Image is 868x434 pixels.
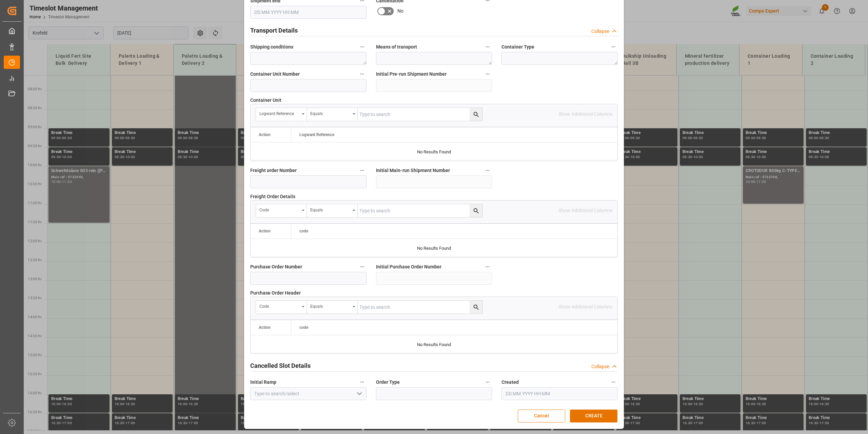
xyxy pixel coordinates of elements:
button: Container Unit Number [358,70,367,78]
div: Equals [310,205,350,213]
input: DD.MM.YYYY HH:MM [501,387,618,400]
input: Type to search [358,108,482,121]
span: Container Type [501,43,534,51]
button: Created [609,378,618,386]
button: Order Type [483,378,492,386]
button: open menu [256,301,307,314]
span: Initial Pre-run Shipment Number [376,71,447,78]
button: search button [470,108,482,121]
button: Means of transport [483,42,492,51]
input: DD.MM.YYYY HH:MM [250,6,367,19]
button: Container Type [609,42,618,51]
button: Initial Pre-run Shipment Number [483,70,492,78]
div: code [259,302,299,309]
span: Freight Order Details [250,193,295,200]
span: Freight order Number [250,167,297,174]
button: Purchase Order Number [358,262,367,271]
button: search button [470,301,482,314]
button: Freight order Number [358,166,367,175]
button: open menu [256,108,307,121]
div: Action [259,229,271,233]
div: code [259,205,299,213]
button: open menu [307,108,358,121]
span: No [397,7,403,15]
button: open menu [307,301,358,314]
span: Initial Ramp [250,379,276,386]
button: Initial Main-run Shipment Number [483,166,492,175]
span: Logward Reference [299,132,334,137]
button: open menu [307,204,358,217]
div: Logward Reference [259,109,299,117]
span: code [299,229,308,233]
span: Initial Main-run Shipment Number [376,167,450,174]
span: Order Type [376,379,400,386]
button: open menu [354,389,364,399]
span: Container Unit [250,97,281,104]
span: Means of transport [376,43,417,51]
div: Collapse [591,28,609,35]
div: Action [259,325,271,330]
span: Created [501,379,519,386]
div: Action [259,132,271,137]
span: Shipping conditions [250,43,293,51]
span: Initial Purchase Order Number [376,263,441,270]
button: Shipping conditions [358,42,367,51]
button: CREATE [570,410,617,422]
div: Collapse [591,363,609,370]
div: Equals [310,302,350,309]
div: Equals [310,109,350,117]
button: search button [470,204,482,217]
input: Type to search [358,204,482,217]
input: Type to search/select [250,387,367,400]
button: open menu [256,204,307,217]
h2: Cancelled Slot Details [250,361,311,370]
button: Initial Purchase Order Number [483,262,492,271]
input: Type to search [358,301,482,314]
h2: Transport Details [250,26,298,35]
span: code [299,325,308,330]
span: Purchase Order Header [250,289,301,297]
button: Cancel [518,410,565,422]
span: Container Unit Number [250,71,300,78]
span: Purchase Order Number [250,263,302,270]
button: Initial Ramp [358,378,367,386]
